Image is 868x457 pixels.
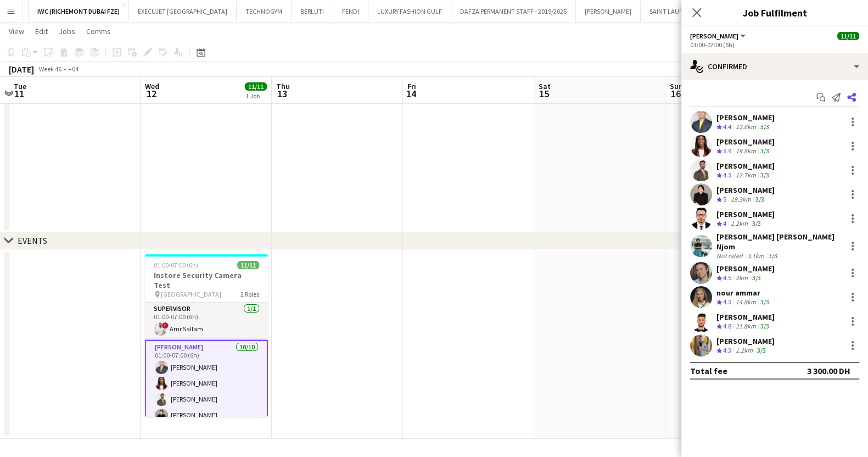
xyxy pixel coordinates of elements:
[723,122,731,131] span: 4.4
[723,322,731,330] span: 4.8
[292,1,333,22] button: BERLUTI
[161,290,221,298] span: [GEOGRAPHIC_DATA]
[333,1,368,22] button: FENDI
[733,346,755,355] div: 1.2km
[733,322,758,331] div: 21.8km
[276,81,290,91] span: Thu
[733,171,758,180] div: 12.7km
[807,365,850,376] div: 3 300.00 DH
[716,161,775,171] div: [PERSON_NAME]
[760,171,769,179] app-skills-label: 3/3
[745,252,766,260] div: 3.1km
[690,365,727,376] div: Total fee
[716,264,775,274] div: [PERSON_NAME]
[145,81,159,91] span: Wed
[723,346,731,354] span: 4.3
[29,1,129,22] button: IWC (RICHEMONT DUBAI FZE)
[451,1,576,22] button: DAFZA PERMANENT STAFF - 2019/2025
[14,81,26,91] span: Tue
[245,82,267,91] span: 11/11
[755,195,764,203] app-skills-label: 3/3
[760,322,769,330] app-skills-label: 3/3
[143,87,159,100] span: 12
[716,209,775,219] div: [PERSON_NAME]
[129,1,237,22] button: EXECUJET [GEOGRAPHIC_DATA]
[733,298,758,307] div: 14.8km
[36,65,64,73] span: Week 46
[641,1,703,22] button: SAINT LAURENT
[733,147,758,156] div: 19.8km
[723,219,726,227] span: 4
[54,24,80,38] a: Jobs
[716,232,842,252] div: [PERSON_NAME] [PERSON_NAME] Njom
[716,312,775,322] div: [PERSON_NAME]
[690,32,747,40] button: [PERSON_NAME]
[368,1,451,22] button: LUXURY FASHION GULF
[752,274,761,282] app-skills-label: 3/3
[12,87,26,100] span: 11
[716,185,775,195] div: [PERSON_NAME]
[716,137,775,147] div: [PERSON_NAME]
[729,195,753,204] div: 18.3km
[154,261,198,269] span: 01:00-07:00 (6h)
[145,303,268,340] app-card-role: Supervisor1/101:00-07:00 (6h)!Amr Sallam
[723,171,731,179] span: 4.3
[18,235,47,246] div: EVENTS
[406,87,416,100] span: 14
[576,1,641,22] button: [PERSON_NAME]
[716,113,775,122] div: [PERSON_NAME]
[670,81,683,91] span: Sun
[837,32,859,40] span: 11/11
[716,288,771,298] div: nour ammar
[729,219,750,228] div: 1.2km
[716,336,775,346] div: [PERSON_NAME]
[9,26,24,36] span: View
[237,1,292,22] button: TECHNOGYM
[723,147,731,155] span: 3.9
[760,122,769,131] app-skills-label: 3/3
[690,41,859,49] div: 01:00-07:00 (6h)
[245,92,266,100] div: 1 Job
[668,87,683,100] span: 16
[82,24,115,38] a: Comms
[681,53,868,80] div: Confirmed
[162,322,169,329] span: !
[9,64,34,75] div: [DATE]
[752,219,761,227] app-skills-label: 3/3
[539,81,551,91] span: Sat
[68,65,79,73] div: +04
[31,24,52,38] a: Edit
[240,290,259,298] span: 2 Roles
[237,261,259,269] span: 11/11
[760,147,769,155] app-skills-label: 3/3
[537,87,551,100] span: 15
[407,81,416,91] span: Fri
[275,87,290,100] span: 13
[35,26,48,36] span: Edit
[716,252,745,260] div: Not rated
[86,26,111,36] span: Comms
[733,274,750,283] div: 2km
[769,252,777,260] app-skills-label: 3/3
[723,298,731,306] span: 4.3
[145,254,268,417] app-job-card: 01:00-07:00 (6h)11/11Instore Security Camera Test [GEOGRAPHIC_DATA]2 RolesSupervisor1/101:00-07:0...
[59,26,75,36] span: Jobs
[681,5,868,20] h3: Job Fulfilment
[760,298,769,306] app-skills-label: 3/3
[723,195,726,203] span: 5
[723,274,731,282] span: 4.5
[690,32,738,40] span: Usher
[4,24,29,38] a: View
[733,122,758,132] div: 13.6km
[145,270,268,290] h3: Instore Security Camera Test
[757,346,766,354] app-skills-label: 3/3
